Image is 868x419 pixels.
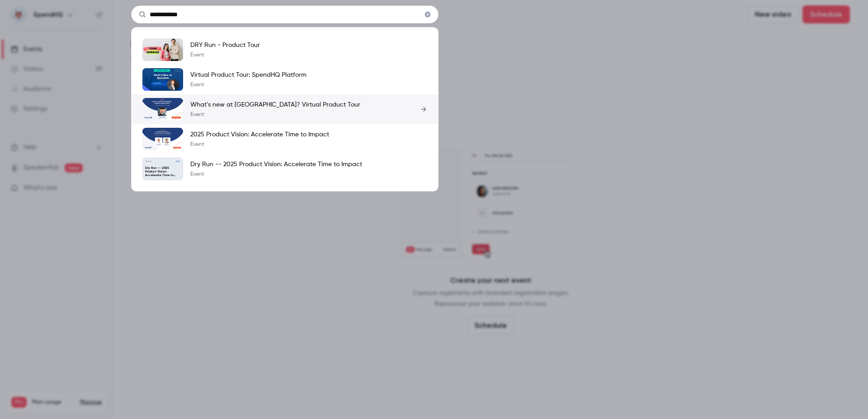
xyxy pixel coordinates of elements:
[420,7,435,22] button: Clear
[148,161,152,162] p: SpendHQ
[190,130,329,139] p: 2025 Product Vision: Accelerate Time to Impact
[190,141,329,148] p: Event
[190,100,360,109] p: What’s new at [GEOGRAPHIC_DATA]? Virtual Product Tour
[175,160,180,162] span: [DATE]
[145,160,147,162] img: Dry Run -- 2025 Product Vision: Accelerate Time to Impact
[190,160,362,169] p: Dry Run -- 2025 Product Vision: Accelerate Time to Impact
[190,111,360,118] p: Event
[190,81,307,88] p: Event
[142,98,183,121] img: What’s new at SpendHQ? Virtual Product Tour
[190,70,307,79] p: Virtual Product Tour: SpendHQ Platform
[142,68,183,91] img: Virtual Product Tour: SpendHQ Platform
[190,171,362,178] p: Event
[145,167,180,177] p: Dry Run -- 2025 Product Vision: Accelerate Time to Impact
[190,41,260,50] p: DRY Run - Product Tour
[142,128,183,150] img: 2025 Product Vision: Accelerate Time to Impact
[142,38,183,61] img: DRY Run - Product Tour
[190,51,260,59] p: Event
